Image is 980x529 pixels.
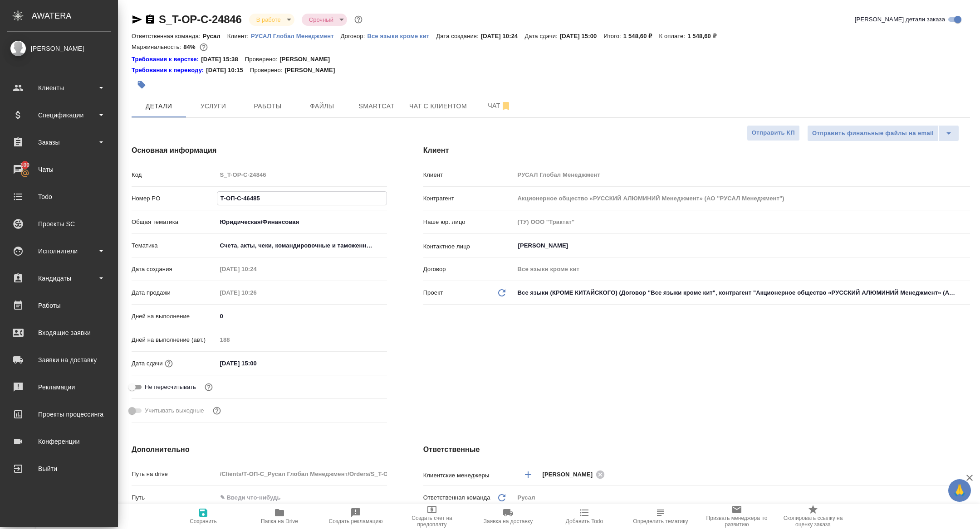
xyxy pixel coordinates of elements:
[217,262,296,276] input: Пустое поле
[250,66,285,75] p: Проверено:
[2,376,116,398] a: Рекламации
[517,464,539,485] button: Добавить менеджера
[251,32,341,39] a: РУСАЛ Глобал Менеджмент
[7,217,111,231] div: Проекты SC
[423,170,514,180] p: Клиент
[2,403,116,426] a: Проекты процессинга
[423,218,514,227] p: Наше юр. лицо
[423,493,490,502] p: Ответственная команда
[500,101,511,112] svg: Отписаться
[780,515,846,528] span: Скопировать ссылку на оценку заказа
[217,214,387,230] div: Юридическая/Финансовая
[132,75,152,95] button: Добавить тэг
[423,444,970,455] h4: Ответственные
[132,44,183,50] p: Маржинальность:
[952,481,967,500] span: 🙏
[394,504,470,529] button: Создать счет на предоплату
[948,479,971,502] button: 🙏
[546,504,622,529] button: Добавить Todo
[217,192,387,205] input: ✎ Введи что-нибудь
[423,194,514,203] p: Контрагент
[7,435,111,448] div: Конференции
[132,55,201,64] div: Нажми, чтобы открыть папку с инструкцией
[132,66,206,75] a: Требования к переводу:
[603,33,623,39] p: Итого:
[965,245,967,247] button: Open
[217,286,296,299] input: Пустое поле
[203,33,227,39] p: Русал
[7,190,111,204] div: Todo
[249,14,294,26] div: В работе
[514,168,970,181] input: Пустое поле
[329,518,383,524] span: Создать рекламацию
[163,358,175,369] button: Если добавить услуги и заполнить их объемом, то дата рассчитается автоматически
[306,16,336,24] button: Срочный
[132,335,217,345] p: Дней на выполнение (авт.)
[132,493,217,502] p: Путь
[7,326,111,340] div: Входящие заявки
[752,128,795,138] span: Отправить КП
[2,457,116,480] a: Выйти
[514,285,970,301] div: Все языки (КРОМЕ КИТАЙСКОГО) (Договор "Все языки кроме кит", контрагент "Акционерное общество «РУ...
[203,381,215,393] button: Включи, если не хочешь, чтобы указанная дата сдачи изменилась после переставления заказа в 'Подтв...
[2,158,116,181] a: 100Чаты
[399,515,465,528] span: Создать счет на предоплату
[855,15,945,24] span: [PERSON_NAME] детали заказа
[183,44,197,50] p: 84%
[132,66,206,75] div: Нажми, чтобы открыть папку с инструкцией
[423,471,514,480] p: Клиентские менеджеры
[217,357,296,370] input: ✎ Введи что-нибудь
[211,405,223,417] button: Выбери, если сб и вс нужно считать рабочими днями для выполнения заказа.
[704,515,769,528] span: Призвать менеджера по развитию
[145,383,196,392] span: Не пересчитывать
[32,7,118,25] div: AWATERA
[687,33,723,39] p: 1 548,60 ₽
[543,469,608,480] div: [PERSON_NAME]
[353,14,364,25] button: Доп статусы указывают на важность/срочность заказа
[484,518,533,524] span: Заявка на доставку
[7,108,111,122] div: Спецификации
[341,33,367,39] p: Договор:
[2,349,116,371] a: Заявки на доставку
[300,101,344,112] span: Файлы
[659,33,687,39] p: К оплате:
[217,333,387,346] input: Пустое поле
[423,145,970,156] h4: Клиент
[132,444,387,455] h4: Дополнительно
[2,321,116,344] a: Входящие заявки
[217,467,387,480] input: Пустое поле
[7,408,111,421] div: Проекты процессинга
[217,310,387,323] input: ✎ Введи что-нибудь
[165,504,241,529] button: Сохранить
[514,262,970,276] input: Пустое поле
[217,168,387,181] input: Пустое поле
[132,470,217,479] p: Путь на drive
[622,504,699,529] button: Определить тематику
[261,518,298,524] span: Папка на Drive
[132,170,217,180] p: Код
[227,33,251,39] p: Клиент:
[699,504,775,529] button: Призвать менеджера по развитию
[409,101,467,112] span: Чат с клиентом
[7,244,111,258] div: Исполнители
[254,16,284,24] button: В работе
[201,55,245,64] p: [DATE] 15:38
[132,55,201,64] a: Требования к верстке:
[132,288,217,297] p: Дата продажи
[7,272,111,285] div: Кандидаты
[775,504,851,529] button: Скопировать ссылку на оценку заказа
[807,125,939,141] button: Отправить финальные файлы на email
[7,462,111,476] div: Выйти
[284,66,342,75] p: [PERSON_NAME]
[279,55,337,64] p: [PERSON_NAME]
[251,33,341,39] p: РУСАЛ Глобал Менеджмент
[145,14,156,25] button: Скопировать ссылку
[423,288,443,297] p: Проект
[302,14,347,26] div: В работе
[436,33,480,39] p: Дата создания:
[191,101,235,112] span: Услуги
[747,125,800,141] button: Отправить КП
[367,32,436,39] a: Все языки кроме кит
[132,218,217,227] p: Общая тематика
[318,504,394,529] button: Создать рекламацию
